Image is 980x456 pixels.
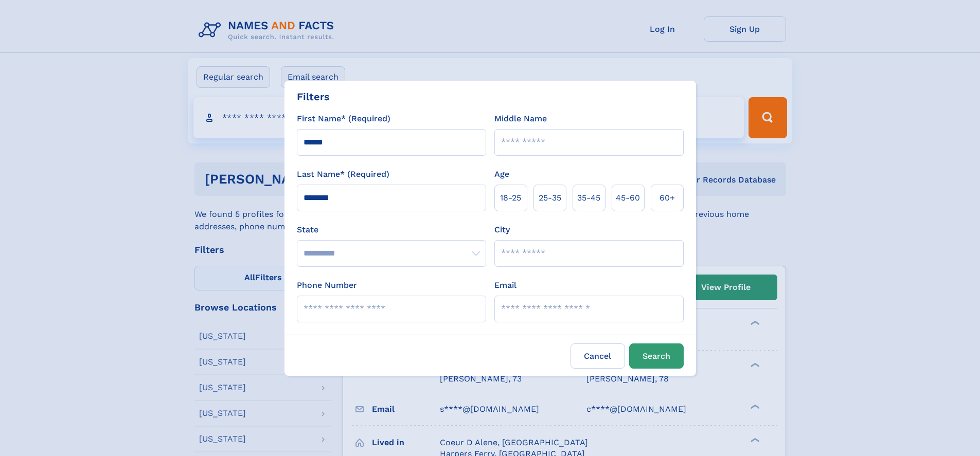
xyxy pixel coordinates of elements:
[494,224,510,236] label: City
[660,192,675,204] span: 60+
[297,279,357,291] label: Phone Number
[571,343,625,369] label: Cancel
[297,168,389,180] label: Last Name* (Required)
[577,192,600,204] span: 35‑45
[494,113,547,125] label: Middle Name
[297,89,330,104] div: Filters
[500,192,521,204] span: 18‑25
[629,343,684,369] button: Search
[539,192,561,204] span: 25‑35
[297,224,486,236] label: State
[616,192,640,204] span: 45‑60
[494,279,516,291] label: Email
[297,113,390,125] label: First Name* (Required)
[494,168,509,180] label: Age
